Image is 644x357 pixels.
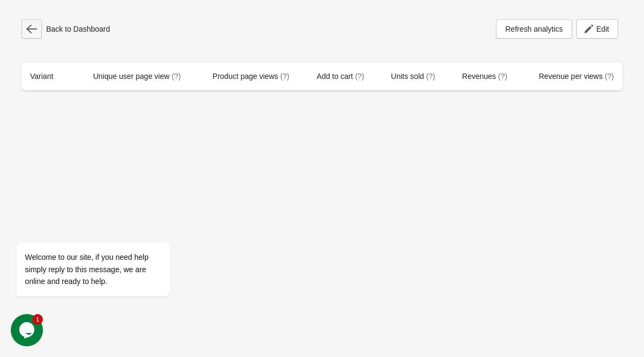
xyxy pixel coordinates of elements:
span: (?) [280,72,289,81]
span: (?) [605,72,614,81]
span: Edit [596,25,609,33]
span: Product page views [213,72,289,81]
button: Edit [576,19,618,39]
button: Refresh analytics [496,19,572,39]
div: Back to Dashboard [21,19,110,39]
span: (?) [498,72,507,81]
span: Unique user page view [93,72,180,81]
iframe: chat widget [11,145,204,309]
iframe: chat widget [11,314,45,346]
span: Add to cart [317,72,364,81]
span: (?) [172,72,181,81]
span: Revenue per views [539,72,614,81]
th: Variant [21,62,68,91]
span: Refresh analytics [505,25,562,33]
span: Revenues [462,72,507,81]
span: (?) [355,72,364,81]
span: Units sold [391,72,435,81]
span: (?) [426,72,435,81]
